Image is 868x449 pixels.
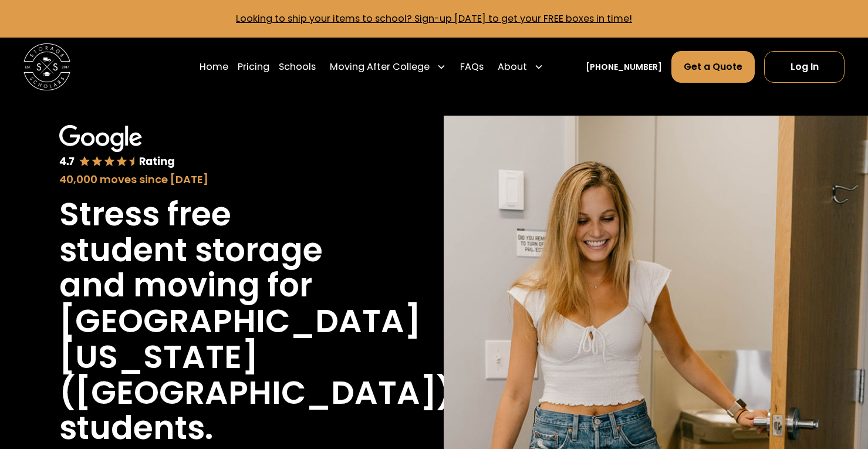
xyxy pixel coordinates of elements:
[200,50,228,83] a: Home
[493,50,548,83] div: About
[23,43,70,90] img: Storage Scholars main logo
[238,50,269,83] a: Pricing
[325,50,451,83] div: Moving After College
[498,60,527,74] div: About
[764,51,844,83] a: Log In
[59,197,365,303] h1: Stress free student storage and moving for
[59,410,213,446] h1: students.
[460,50,484,83] a: FAQs
[59,171,365,187] div: 40,000 moves since [DATE]
[671,51,755,83] a: Get a Quote
[279,50,316,83] a: Schools
[59,125,175,169] img: Google 4.7 star rating
[586,61,662,73] a: [PHONE_NUMBER]
[59,303,452,410] h1: [GEOGRAPHIC_DATA][US_STATE] ([GEOGRAPHIC_DATA])
[236,12,632,25] a: Looking to ship your items to school? Sign-up [DATE] to get your FREE boxes in time!
[330,60,430,74] div: Moving After College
